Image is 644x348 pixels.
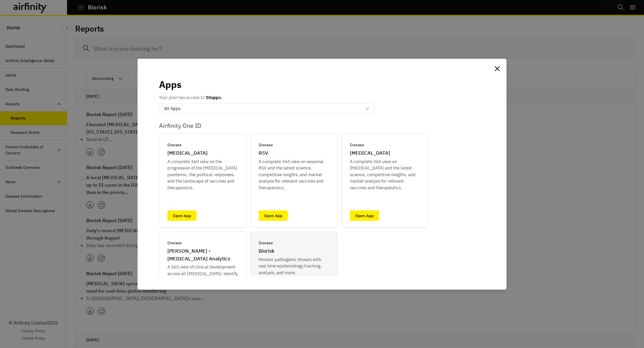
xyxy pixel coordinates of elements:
[167,210,197,221] a: Open App
[164,105,180,112] p: All Apps
[167,264,238,297] p: A 360 view of clinical development across all [MEDICAL_DATA]; identify opportunities and track ch...
[167,149,208,157] p: [MEDICAL_DATA]
[259,158,329,191] p: A complete 360 view on seasonal RSV and the latest science, competitive insights, and market anal...
[167,247,238,262] p: [PERSON_NAME] - [MEDICAL_DATA] Analytics
[259,256,329,276] p: Monitor pathogenic threats with real time epidemiology tracking, analysis, and more.
[167,158,238,191] p: A complete 360 view on the progression of the [MEDICAL_DATA] pandemic, the political responses, a...
[167,142,182,148] p: Disease
[259,142,273,148] p: Disease
[259,210,288,221] a: Open App
[159,78,181,92] p: Apps
[167,240,182,246] p: Disease
[206,95,222,100] b: 10 apps.
[259,240,273,246] p: Disease
[259,149,268,157] p: RSV
[350,149,390,157] p: [MEDICAL_DATA]
[492,63,502,74] button: Close
[350,210,379,221] a: Open App
[350,158,420,191] p: A complete 360 view on [MEDICAL_DATA] and the latest science, competitive insights, and market an...
[159,122,485,130] p: Airfinity One ID
[159,94,222,101] p: Your plan has access to
[350,142,364,148] p: Disease
[259,247,274,255] p: Biorisk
